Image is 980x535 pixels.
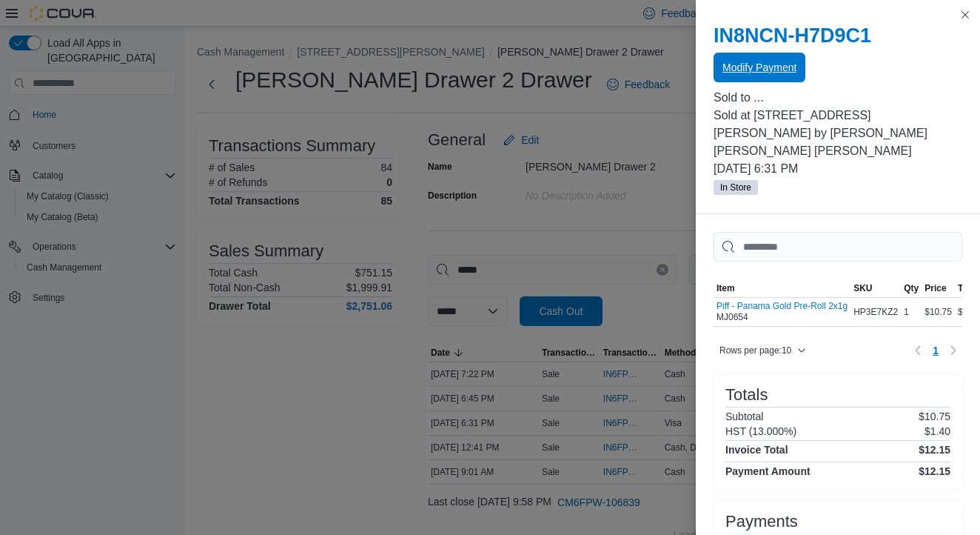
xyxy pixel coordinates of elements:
[919,465,950,477] h4: $12.15
[919,411,950,422] p: $10.75
[714,53,805,82] button: Modify Payment
[958,282,979,294] span: Total
[924,282,946,294] span: Price
[716,301,848,311] button: Piff - Panama Gold Pre-Roll 2x1g
[725,444,788,456] h4: Invoice Total
[725,465,810,477] h4: Payment Amount
[722,60,796,75] span: Modify Payment
[944,342,962,359] button: Next page
[933,343,939,358] span: 1
[919,444,950,456] h4: $12.15
[716,282,735,294] span: Item
[719,345,791,356] span: Rows per page : 10
[922,303,955,321] div: $10.75
[904,282,919,294] span: Qty
[853,306,898,318] span: HP3E7KZ2
[716,301,848,323] div: MJ0654
[725,411,763,422] h6: Subtotal
[850,279,901,297] button: SKU
[927,339,944,362] button: Page 1 of 1
[853,282,872,294] span: SKU
[714,232,962,262] input: This is a search bar. As you type, the results lower in the page will automatically filter.
[714,180,758,195] span: In Store
[714,89,962,107] p: Sold to ...
[725,425,796,437] h6: HST (13.000%)
[714,160,962,178] p: [DATE] 6:31 PM
[714,342,812,359] button: Rows per page:10
[956,6,974,24] button: Close this dialog
[725,513,798,531] h3: Payments
[924,425,950,437] p: $1.40
[725,386,768,404] h3: Totals
[922,279,955,297] button: Price
[720,181,751,194] span: In Store
[901,279,922,297] button: Qty
[927,339,944,362] ul: Pagination for table: MemoryTable from EuiInMemoryTable
[714,107,962,160] p: Sold at [STREET_ADDRESS][PERSON_NAME] by [PERSON_NAME] [PERSON_NAME] [PERSON_NAME]
[909,339,962,362] nav: Pagination for table: MemoryTable from EuiInMemoryTable
[901,303,922,321] div: 1
[909,342,927,359] button: Previous page
[714,279,850,297] button: Item
[714,24,962,47] h2: IN8NCN-H7D9C1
